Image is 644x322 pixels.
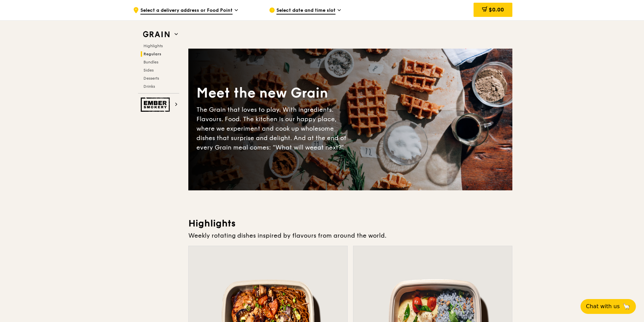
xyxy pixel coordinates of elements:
[188,231,512,240] div: Weekly rotating dishes inspired by flavours from around the world.
[196,105,350,152] div: The Grain that loves to play. With ingredients. Flavours. Food. The kitchen is our happy place, w...
[143,68,154,73] span: Sides
[143,84,155,89] span: Drinks
[143,52,161,56] span: Regulars
[143,44,163,48] span: Highlights
[196,84,350,102] div: Meet the new Grain
[188,217,512,230] h3: Highlights
[141,98,172,112] img: Ember Smokery web logo
[140,7,233,15] span: Select a delivery address or Food Point
[143,76,159,81] span: Desserts
[622,302,630,311] span: 🦙
[586,302,620,311] span: Chat with us
[276,7,336,15] span: Select date and time slot
[314,144,344,151] span: eat next?”
[581,299,636,314] button: Chat with us🦙
[143,60,158,64] span: Bundles
[141,28,172,41] img: Grain web logo
[489,6,504,13] span: $0.00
